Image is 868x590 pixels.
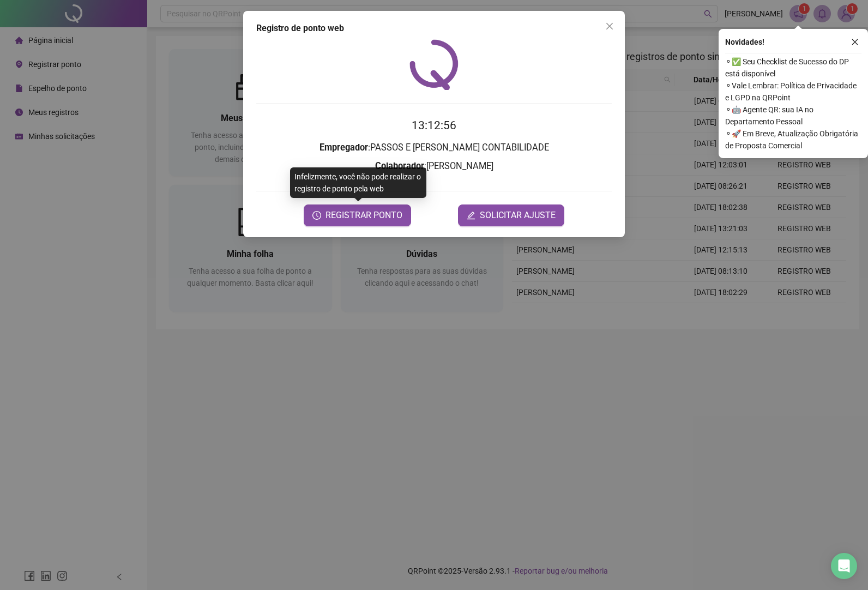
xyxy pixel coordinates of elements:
[409,39,459,90] img: QRPoint
[320,142,368,153] strong: Empregador
[375,161,424,171] strong: Colaborador
[831,553,857,579] div: Open Intercom Messenger
[467,211,475,220] span: edit
[290,167,426,198] div: Infelizmente, você não pode realizar o registro de ponto pela web
[412,119,456,132] time: 13:12:56
[312,211,321,220] span: clock-circle
[325,209,402,222] span: REGISTRAR PONTO
[256,22,612,35] div: Registro de ponto web
[725,36,764,48] span: Novidades !
[458,204,564,226] button: editSOLICITAR AJUSTE
[725,104,861,128] span: ⚬ 🤖 Agente QR: sua IA no Departamento Pessoal
[725,56,861,80] span: ⚬ ✅ Seu Checklist de Sucesso do DP está disponível
[256,159,612,173] h3: : [PERSON_NAME]
[304,204,411,226] button: REGISTRAR PONTO
[725,128,861,152] span: ⚬ 🚀 Em Breve, Atualização Obrigatória de Proposta Comercial
[605,22,614,31] span: close
[725,80,861,104] span: ⚬ Vale Lembrar: Política de Privacidade e LGPD na QRPoint
[480,209,556,222] span: SOLICITAR AJUSTE
[601,17,618,35] button: Close
[851,38,859,46] span: close
[256,141,612,155] h3: : PASSOS E [PERSON_NAME] CONTABILIDADE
